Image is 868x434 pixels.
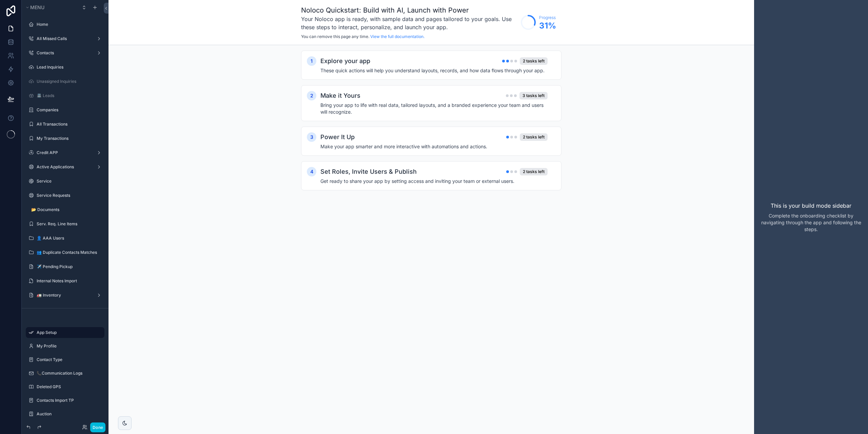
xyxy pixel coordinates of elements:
label: 👥 Duplicate Contacts Matches [37,250,100,255]
label: 📂 Documents [31,207,100,212]
label: ✈️ Pending Pickup [37,264,100,269]
label: All Transactions [37,121,100,127]
label: My Profile [37,343,100,349]
span: 31 % [539,20,556,31]
span: Progress [539,15,556,20]
label: 🚛 Inventory [37,293,91,298]
label: App Setup [37,330,100,335]
label: Service Requests [37,193,100,198]
label: Home [37,22,100,27]
label: 👤 AAA Users [37,235,100,241]
label: Deleted GPS [37,384,100,390]
label: Contacts Import TP [37,398,100,403]
label: Credit APP [37,150,91,155]
button: Done [90,422,105,432]
button: Menu [24,3,77,12]
label: 📇 Leads [37,93,100,98]
label: All Missed Calls [37,36,91,41]
label: My Transactions [37,136,100,141]
label: Companies [37,107,100,113]
p: This is your build mode sidebar [771,202,851,210]
span: You can remove this page any time. [301,34,369,39]
span: Menu [30,4,44,10]
p: Complete the onboarding checklist by navigating through the app and following the steps. [759,212,863,233]
label: 📞Communication Logs [37,371,100,376]
label: Contact Type [37,357,100,362]
label: Service [37,178,100,184]
h1: Noloco Quickstart: Build with AI, Launch with Power [301,5,517,15]
label: Serv. Req. Line Items [37,221,100,227]
a: View the full documentation. [370,34,425,39]
label: Auction [37,411,100,417]
label: Internal Notes Import [37,278,100,284]
h3: Your Noloco app is ready, with sample data and pages tailored to your goals. Use these steps to i... [301,15,517,31]
label: Unassigned Inquiries [37,79,100,84]
button: Hidden pages [24,328,102,337]
label: Lead Inquiries [37,64,100,70]
label: Contacts [37,50,91,56]
label: Active Applications [37,164,91,170]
